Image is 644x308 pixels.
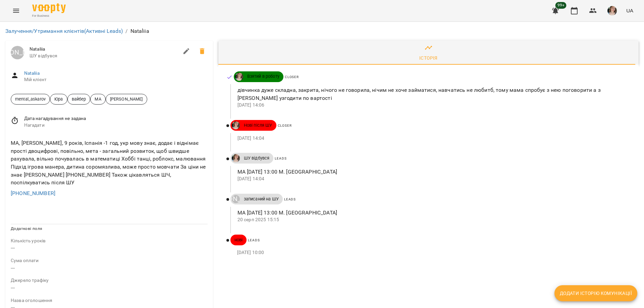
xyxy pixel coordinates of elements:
[248,238,260,242] span: Leads
[626,7,633,14] span: UA
[32,14,66,18] span: For Business
[24,70,40,76] a: Nataliia
[284,197,296,201] span: Leads
[24,76,208,83] span: Мій клієнт
[11,226,42,231] span: Додаткові поля
[230,195,240,203] a: [PERSON_NAME]
[232,195,240,203] div: Юрій Тимочко
[11,264,208,272] p: ---
[11,244,208,252] p: ---
[9,138,209,188] div: МА, [PERSON_NAME], 9 років, Іспанія -1 год, укр мову знає, додає і віднімає прості двоцифрові, по...
[237,209,628,217] p: МА [DATE] 13:00 М. [GEOGRAPHIC_DATA]
[32,3,66,13] img: Voopty Logo
[554,285,637,301] button: Додати історію комунікації
[30,53,178,59] span: ШУ відбувся
[278,124,292,127] span: Closer
[230,121,240,129] a: ДТ УКР Нечиполюк Мирослава https://us06web.zoom.us/j/87978670003
[11,277,208,284] p: field-description
[30,46,178,53] span: Nataliia
[11,297,208,304] p: field-description
[24,122,208,129] span: Нагадати
[232,154,240,162] img: ДТ УКР Нечиполюк Мирослава https://us06web.zoom.us/j/87978670003
[5,28,123,34] a: Залучення/Утримання клієнтів(Активні Leads)
[237,168,628,176] p: МА [DATE] 13:00 М. [GEOGRAPHIC_DATA]
[237,135,628,142] p: [DATE] 14:04
[237,249,628,256] p: [DATE] 10:00
[237,176,628,182] p: [DATE] 14:04
[237,217,628,223] p: 20 серп 2025 15:15
[106,96,147,102] span: [PERSON_NAME]
[232,121,240,129] img: ДТ УКР Нечиполюк Мирослава https://us06web.zoom.us/j/87978670003
[125,27,127,35] li: /
[243,73,283,79] span: Взятий в роботу
[8,3,24,19] button: Menu
[24,115,208,122] span: Дата нагадування не задана
[11,190,55,196] a: [PHONE_NUMBER]
[130,27,149,35] p: Nataliia
[275,157,286,160] span: Leads
[11,46,24,59] a: [PERSON_NAME]
[11,284,208,292] p: ---
[235,73,243,81] img: ДТ УКР Нечиполюк Мирослава https://us06web.zoom.us/j/87978670003
[11,238,208,244] p: field-description
[285,75,299,79] span: Closer
[11,257,208,264] p: field-description
[11,46,24,59] div: Юрій Тимочко
[230,154,240,162] a: ДТ УКР Нечиполюк Мирослава https://us06web.zoom.us/j/87978670003
[237,86,628,102] p: дівчинка дуже складна, закрита, нічого не говорила, нічим не хоче займатися, навчатись не любитб,...
[11,96,50,102] span: mental_askarov
[50,96,67,102] span: Юра
[240,196,283,202] span: записаний на ШУ
[234,73,243,81] a: ДТ УКР Нечиполюк Мирослава https://us06web.zoom.us/j/87978670003
[240,122,276,128] span: Нові після ШУ
[555,2,567,9] span: 99+
[240,155,274,161] span: ШУ відбувся
[237,102,628,109] p: [DATE] 14:06
[68,96,90,102] span: вайбер
[91,96,105,102] span: МА
[560,289,632,297] span: Додати історію комунікації
[419,54,438,62] div: Історія
[5,27,639,35] nav: breadcrumb
[607,6,617,15] img: 6afb9eb6cc617cb6866001ac461bd93f.JPG
[230,237,247,243] span: нові
[624,4,636,17] button: UA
